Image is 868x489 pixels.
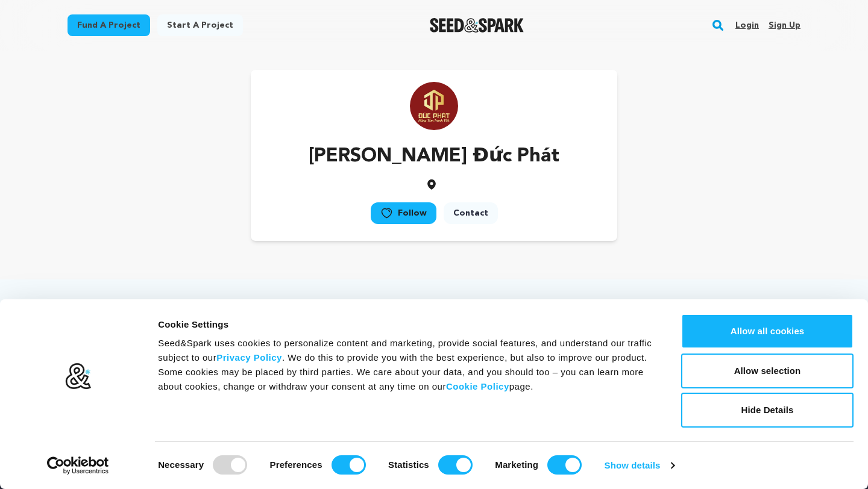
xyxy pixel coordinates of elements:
[309,142,559,171] p: [PERSON_NAME] Đức Phát
[64,363,92,390] img: logo
[157,14,243,36] a: Start a project
[605,456,675,475] a: Show details
[495,459,538,470] strong: Marketing
[158,336,654,394] div: Seed&Spark uses cookies to personalize content and marketing, provide social features, and unders...
[446,381,509,391] a: Cookie Policy
[158,459,204,470] strong: Necessary
[270,459,322,470] strong: Preferences
[681,354,854,388] button: Allow selection
[157,450,158,451] legend: Consent Selection
[25,456,131,475] a: Usercentrics Cookiebot - opens in a new window
[410,82,458,130] img: https://seedandspark-static.s3.us-east-2.amazonaws.com/images/User/002/277/506/medium/ced1d2ed5d3...
[769,16,800,35] a: Sign up
[681,393,854,428] button: Hide Details
[158,317,654,332] div: Cookie Settings
[388,459,429,470] strong: Statistics
[681,314,854,349] button: Allow all cookies
[216,352,282,363] a: Privacy Policy
[430,18,524,33] img: Seed&Spark Logo Dark Mode
[444,202,498,224] a: Contact
[68,14,150,36] a: Fund a project
[371,202,436,224] a: Follow
[430,18,524,33] a: Seed&Spark Homepage
[735,16,759,35] a: Login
